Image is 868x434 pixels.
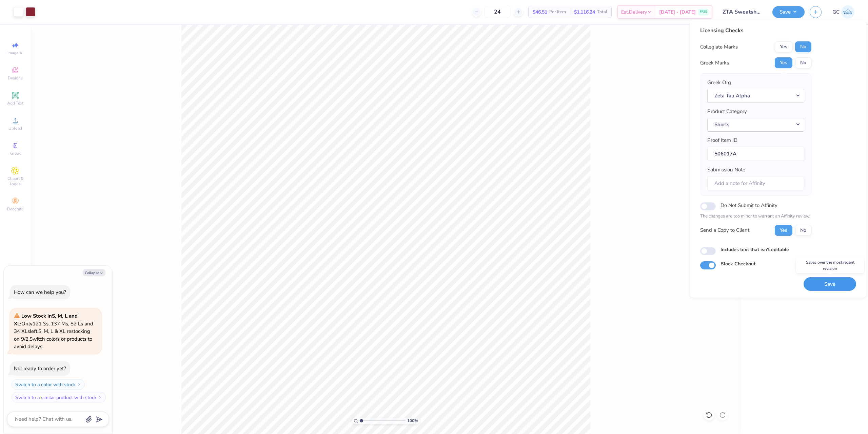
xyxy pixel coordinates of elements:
div: Saves over the most recent revision [796,258,864,273]
span: GC [832,8,840,16]
label: Product Category [707,108,747,115]
input: Add a note for Affinity [707,176,804,191]
div: Not ready to order yet? [14,365,66,372]
label: Submission Note [707,166,745,174]
button: Save [804,277,856,291]
span: Image AI [7,50,23,56]
button: Switch to a color with stock [12,379,85,390]
span: Est. Delivery [621,8,647,16]
span: Total [597,8,607,16]
span: Greek [10,151,21,156]
label: Block Checkout [721,260,755,267]
p: The changes are too minor to warrant an Affinity review. [700,213,811,220]
img: Switch to a color with stock [77,382,81,386]
button: Save [772,6,805,18]
span: Only 121 Ss, 137 Ms, 82 Ls and 34 XLs left. S, M, L & XL restocking on 9/2. Switch colors or prod... [14,313,93,350]
span: $1,116.24 [574,8,595,16]
span: Clipart & logos [3,176,27,187]
button: Yes [775,225,792,236]
button: Shorts [707,118,804,132]
img: Gerard Christopher Trorres [841,5,854,19]
button: Yes [775,57,792,68]
span: Decorate [7,206,23,212]
input: – – [484,6,511,18]
label: Includes text that isn't editable [721,246,789,253]
span: FREE [700,10,707,14]
span: Add Text [7,100,23,106]
label: Proof Item ID [707,136,737,144]
span: Upload [8,126,22,131]
button: Zeta Tau Alpha [707,89,804,103]
button: No [795,41,811,52]
div: How can we help you? [14,289,66,296]
span: 100 % [407,418,418,424]
span: Per Item [549,8,566,16]
button: Yes [775,41,792,52]
label: Do Not Submit to Affinity [721,201,777,210]
a: GC [832,5,854,19]
span: Designs [8,75,23,81]
div: Send a Copy to Client [700,226,749,234]
img: Switch to a similar product with stock [98,395,102,399]
input: Untitled Design [717,5,767,19]
button: Switch to a similar product with stock [12,392,106,403]
span: $46.51 [533,8,547,16]
label: Greek Org [707,79,731,87]
button: Collapse [83,269,105,276]
strong: Low Stock in S, M, L and XL : [14,313,78,327]
span: [DATE] - [DATE] [659,8,696,16]
button: No [795,225,811,236]
div: Collegiate Marks [700,43,738,51]
button: No [795,57,811,68]
div: Licensing Checks [700,26,811,35]
div: Greek Marks [700,59,729,67]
